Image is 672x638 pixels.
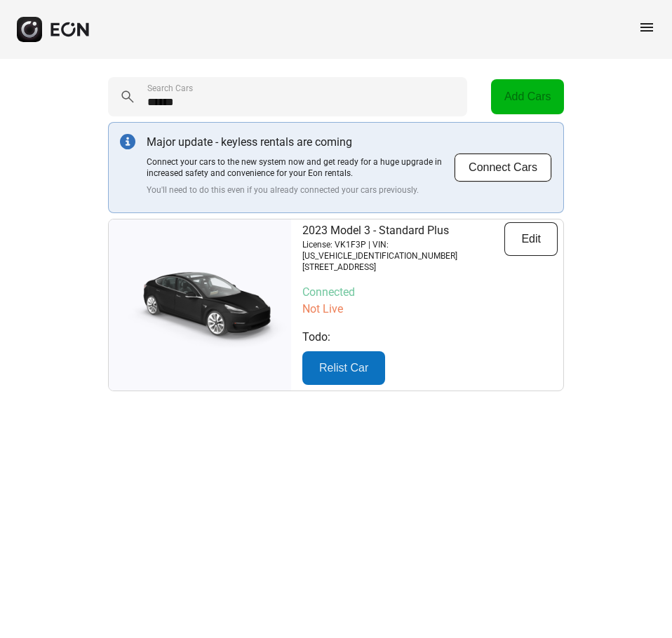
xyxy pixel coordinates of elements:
label: Search Cars [147,83,193,94]
img: info [120,134,135,149]
p: Connected [302,284,558,301]
p: Connect your cars to the new system now and get ready for a huge upgrade in increased safety and ... [147,156,454,179]
p: Not Live [302,301,558,318]
p: Todo: [302,329,558,346]
p: [STREET_ADDRESS] [302,262,504,273]
button: Edit [504,222,558,256]
p: License: VK1F3P | VIN: [US_VEHICLE_IDENTIFICATION_NUMBER] [302,239,504,262]
p: Major update - keyless rentals are coming [147,134,454,151]
p: You'll need to do this even if you already connected your cars previously. [147,184,454,196]
img: car [109,259,291,351]
button: Relist Car [302,351,385,385]
p: 2023 Model 3 - Standard Plus [302,222,504,239]
span: menu [638,19,655,36]
button: Connect Cars [454,153,552,182]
